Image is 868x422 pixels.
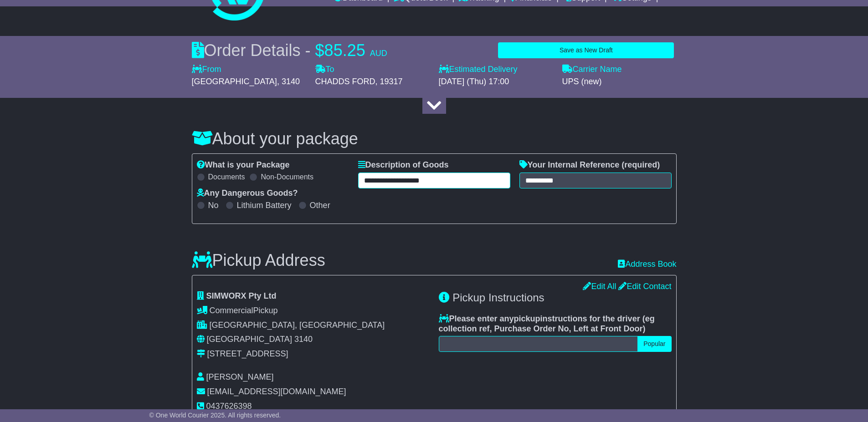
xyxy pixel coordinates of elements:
[237,201,292,211] label: Lithium Battery
[206,402,252,411] span: 0437626398
[192,251,325,269] h3: Pickup Address
[208,201,219,211] label: No
[358,160,449,170] label: Description of Goods
[519,160,660,170] label: Your Internal Reference (required)
[439,77,553,87] div: [DATE] (Thu) 17:00
[618,282,671,291] a: Edit Contact
[192,77,277,86] span: [GEOGRAPHIC_DATA]
[197,188,298,198] label: Any Dangerous Goods?
[618,259,676,269] a: Address Book
[207,335,292,344] span: [GEOGRAPHIC_DATA]
[514,314,540,323] span: pickup
[375,77,403,86] span: , 19317
[315,65,334,75] label: To
[562,77,677,87] div: UPS (new)
[206,291,277,300] span: SIMWORX Pty Ltd
[583,282,616,291] a: Edit All
[315,77,375,86] span: CHADDS FORD
[315,41,324,60] span: $
[277,77,300,86] span: , 3140
[207,387,346,396] span: [EMAIL_ADDRESS][DOMAIN_NAME]
[439,314,672,334] label: Please enter any instructions for the driver ( )
[452,291,544,304] span: Pickup Instructions
[210,306,253,315] span: Commercial
[294,335,313,344] span: 3140
[439,314,655,333] span: eg collection ref, Purchase Order No, Left at Front Door
[562,65,622,75] label: Carrier Name
[149,412,281,419] span: © One World Courier 2025. All rights reserved.
[192,41,387,60] div: Order Details -
[310,201,330,211] label: Other
[210,320,385,330] span: [GEOGRAPHIC_DATA], [GEOGRAPHIC_DATA]
[206,372,274,381] span: [PERSON_NAME]
[439,65,553,75] label: Estimated Delivery
[498,42,674,58] button: Save as New Draft
[192,130,677,148] h3: About your package
[197,306,430,316] div: Pickup
[208,173,245,181] label: Documents
[207,349,288,359] div: [STREET_ADDRESS]
[197,160,290,170] label: What is your Package
[370,49,387,58] span: AUD
[637,336,671,352] button: Popular
[261,173,313,181] label: Non-Documents
[192,65,221,75] label: From
[324,41,365,60] span: 85.25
